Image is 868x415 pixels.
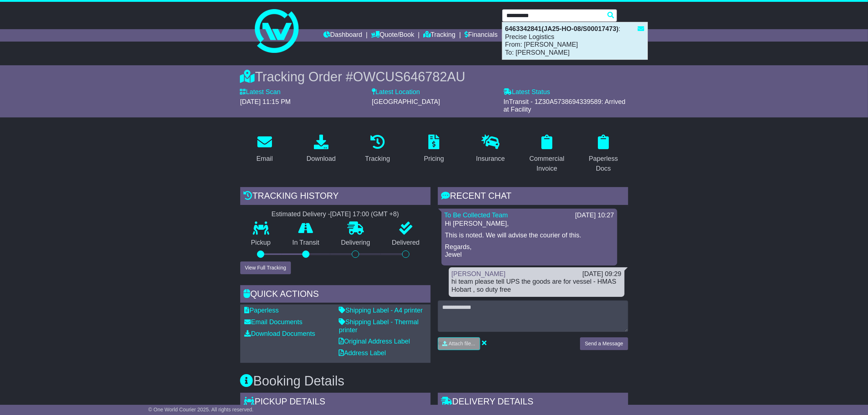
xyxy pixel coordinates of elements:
[240,374,628,388] h3: Booking Details
[505,25,619,32] strong: 6463342841(JA25-HO-08/S00017473)
[330,210,399,218] div: [DATE] 17:00 (GMT +8)
[584,154,623,174] div: Paperless Docs
[445,243,614,259] p: Regards, Jewel
[148,407,254,412] span: © One World Courier 2025. All rights reserved.
[307,154,336,164] div: Download
[502,22,647,59] div: : Precise Logistics From: [PERSON_NAME] To: [PERSON_NAME]
[339,307,423,314] a: Shipping Label - A4 printer
[240,69,628,85] div: Tracking Order #
[360,132,394,166] a: Tracking
[371,29,414,42] a: Quote/Book
[424,154,444,164] div: Pricing
[471,132,510,166] a: Insurance
[252,132,277,166] a: Email
[372,98,440,105] span: [GEOGRAPHIC_DATA]
[583,270,622,278] div: [DATE] 09:29
[240,261,291,274] button: View Full Tracking
[445,232,614,240] p: This is noted. We will advise the courier of this.
[240,393,431,412] div: Pickup Details
[323,29,362,42] a: Dashboard
[240,239,282,247] p: Pickup
[339,349,386,357] a: Address Label
[419,132,449,166] a: Pricing
[256,154,273,164] div: Email
[503,88,550,96] label: Latest Status
[452,270,506,278] a: [PERSON_NAME]
[330,239,381,247] p: Delivering
[302,132,340,166] a: Download
[281,239,330,247] p: In Transit
[372,88,420,96] label: Latest Location
[381,239,431,247] p: Delivered
[339,338,410,345] a: Original Address Label
[339,318,419,334] a: Shipping Label - Thermal printer
[527,154,567,174] div: Commercial Invoice
[438,393,628,412] div: Delivery Details
[240,187,431,207] div: Tracking history
[452,278,622,294] div: hi team please tell UPS the goods are for vessel - HMAS Hobart , so duty free
[579,132,628,176] a: Paperless Docs
[445,220,614,228] p: Hi [PERSON_NAME],
[240,88,281,96] label: Latest Scan
[353,69,465,84] span: OWCUS646782AU
[365,154,390,164] div: Tracking
[245,307,279,314] a: Paperless
[240,98,291,105] span: [DATE] 11:15 PM
[245,330,315,337] a: Download Documents
[423,29,455,42] a: Tracking
[240,285,431,305] div: Quick Actions
[464,29,498,42] a: Financials
[580,337,628,350] button: Send a Message
[444,212,508,219] a: To Be Collected Team
[575,212,614,220] div: [DATE] 10:27
[438,187,628,207] div: RECENT CHAT
[503,98,626,113] span: InTransit - 1Z30A5738694339589: Arrived at Facility
[245,318,303,326] a: Email Documents
[240,210,431,218] div: Estimated Delivery -
[522,132,572,176] a: Commercial Invoice
[476,154,505,164] div: Insurance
